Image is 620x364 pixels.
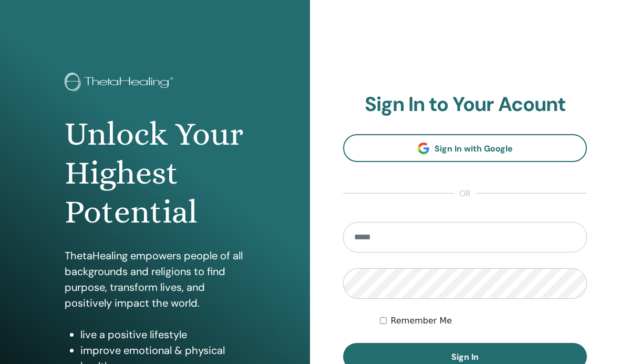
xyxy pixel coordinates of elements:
[80,327,245,342] li: live a positive lifestyle
[380,315,587,327] div: Keep me authenticated indefinitely or until I manually logout
[65,248,245,311] p: ThetaHealing empowers people of all backgrounds and religions to find purpose, transform lives, a...
[451,351,479,362] span: Sign In
[343,93,587,117] h2: Sign In to Your Acount
[435,143,513,154] span: Sign In with Google
[343,134,587,162] a: Sign In with Google
[391,315,452,327] label: Remember Me
[65,115,245,232] h1: Unlock Your Highest Potential
[454,187,476,200] span: or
